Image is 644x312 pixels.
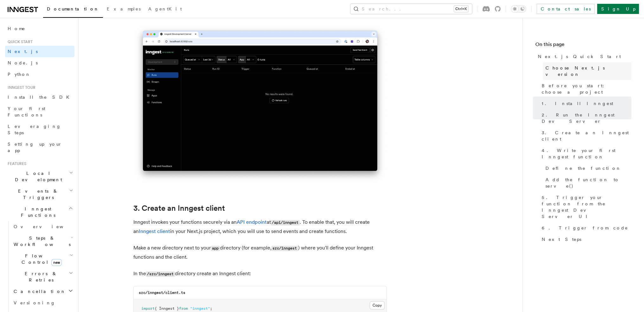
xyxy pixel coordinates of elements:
[133,218,387,236] p: Inngest invokes your functions securely via an at . To enable that, you will create an in your Ne...
[539,192,631,222] a: 5. Trigger your function from the Inngest Dev Server UI
[5,57,74,69] a: Node.js
[542,129,631,142] span: 3. Create an Inngest client
[539,222,631,234] a: 6. Trigger from code
[139,290,185,295] code: src/inngest/client.ts
[511,5,526,13] button: Toggle dark mode
[370,301,385,309] button: Copy
[179,306,188,311] span: from
[5,85,35,90] span: Inngest tour
[8,49,38,54] span: Next.js
[542,112,631,124] span: 2. Run the Inngest Dev Server
[5,161,26,166] span: Features
[5,185,74,203] button: Events & Triggers
[5,168,74,185] button: Local Development
[537,4,595,14] a: Contact sales
[11,297,74,309] a: Versioning
[350,4,472,14] button: Search...Ctrl+K
[8,95,73,100] span: Install the SDK
[8,60,38,65] span: Node.js
[271,220,300,225] code: /api/inngest
[542,147,631,160] span: 4. Write your first Inngest function
[538,53,621,60] span: Next.js Quick Start
[11,286,74,297] button: Cancellation
[8,25,25,32] span: Home
[133,243,387,262] p: Make a new directory next to your directory (for example, ) where you'll define your Inngest func...
[539,109,631,127] a: 2. Run the Inngest Dev Server
[539,127,631,145] a: 3. Create an Inngest client
[542,194,631,220] span: 5. Trigger your function from the Inngest Dev Server UI
[11,221,74,232] a: Overview
[542,83,631,95] span: Before you start: choose a project
[271,246,298,251] code: src/inngest
[539,80,631,98] a: Before you start: choose a project
[51,259,62,266] span: new
[141,306,155,311] span: import
[535,41,631,51] h4: On this page
[542,100,613,107] span: 1. Install Inngest
[539,98,631,109] a: 1. Install Inngest
[5,39,33,44] span: Quick start
[14,300,55,305] span: Versioning
[5,170,69,183] span: Local Development
[210,306,212,311] span: ;
[11,250,74,268] button: Flow Controlnew
[11,270,69,283] span: Errors & Retries
[5,23,74,34] a: Home
[545,65,631,77] span: Choose Next.js version
[43,2,103,18] a: Documentation
[5,103,74,121] a: Your first Functions
[237,219,267,225] a: API endpoint
[211,246,220,251] code: app
[535,51,631,62] a: Next.js Quick Start
[543,163,631,174] a: Define the function
[5,91,74,103] a: Install the SDK
[5,188,69,201] span: Events & Triggers
[133,204,225,213] a: 3. Create an Inngest client
[148,6,182,11] span: AgentKit
[139,228,170,234] a: Inngest client
[454,6,468,12] kbd: Ctrl+K
[545,176,631,189] span: Add the function to serve()
[542,225,628,231] span: 6. Trigger from code
[539,145,631,163] a: 4. Write your first Inngest function
[133,24,387,184] img: Inngest Dev Server's 'Runs' tab with no data
[8,142,62,153] span: Setting up your app
[190,306,210,311] span: "inngest"
[11,288,66,295] span: Cancellation
[11,235,71,248] span: Steps & Workflows
[155,306,179,311] span: { Inngest }
[545,165,621,171] span: Define the function
[144,2,186,17] a: AgentKit
[543,174,631,192] a: Add the function to serve()
[11,253,70,265] span: Flow Control
[542,236,581,242] span: Next Steps
[14,224,79,229] span: Overview
[11,268,74,286] button: Errors & Retries
[5,206,68,218] span: Inngest Functions
[47,6,99,11] span: Documentation
[107,6,141,11] span: Examples
[103,2,144,17] a: Examples
[5,69,74,80] a: Python
[133,269,387,278] p: In the directory create an Inngest client:
[11,232,74,250] button: Steps & Workflows
[146,271,175,277] code: /src/inngest
[5,203,74,221] button: Inngest Functions
[5,138,74,156] a: Setting up your app
[5,46,74,57] a: Next.js
[539,234,631,245] a: Next Steps
[597,4,639,14] a: Sign Up
[8,106,45,117] span: Your first Functions
[543,62,631,80] a: Choose Next.js version
[8,72,31,77] span: Python
[5,121,74,138] a: Leveraging Steps
[8,124,61,135] span: Leveraging Steps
